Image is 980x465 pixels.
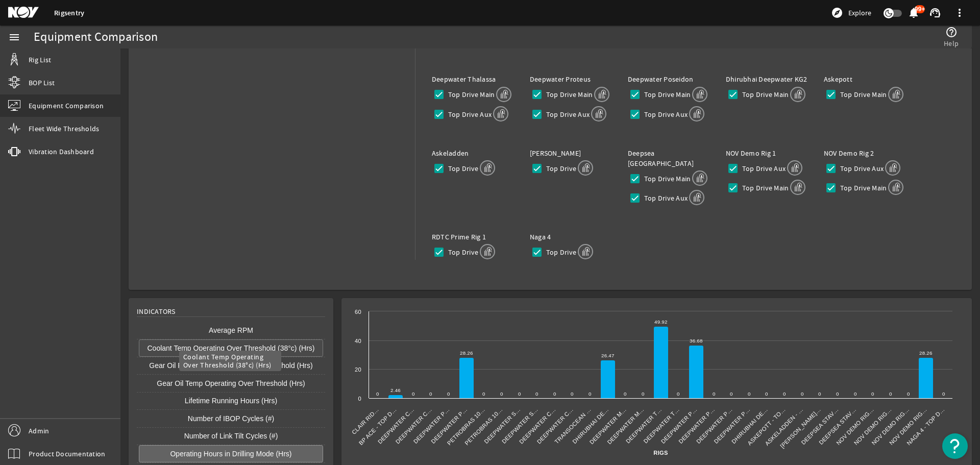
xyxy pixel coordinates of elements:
label: Top Drive Main [740,89,789,100]
text: Deepwater T… [625,406,663,445]
label: Top Drive Aux [740,163,786,174]
text: Clair Rid… [351,406,380,435]
text: Deepwater C… [377,406,415,445]
text: 0 [836,391,839,397]
label: NOV Demo Rig 2 [824,149,874,158]
text: Rigs [653,450,668,456]
label: Top Drive Aux [544,109,590,119]
text: 60 [355,309,361,315]
label: NOV Demo Rig 1 [726,149,776,158]
text: NOV Demo Rig… [870,406,910,446]
text: Deepwater P… [660,406,698,445]
text: Deepsea Stav… [800,406,840,446]
text: 0 [801,391,804,397]
text: NOV Demo Rig… [853,406,893,446]
button: Number of IBOP Cycles (#) [139,410,323,427]
text: [PERSON_NAME]… [779,406,822,449]
text: Deepwater S… [501,406,539,445]
text: Deepwater P… [695,406,733,445]
text: 0 [677,391,680,397]
text: 0 [854,391,857,397]
label: Dhirubhai Deepwater KG2 [726,75,807,84]
text: 20 [355,366,361,373]
span: Fleet Wide Thresholds [29,124,99,134]
text: Deepwater S… [483,406,521,445]
text: 0 [500,391,503,397]
text: Deepwater T… [643,406,681,445]
label: Top Drive Main [838,89,887,100]
span: BOP List [29,78,55,88]
button: more_vert [947,1,972,25]
text: 0 [518,391,521,397]
text: 0 [358,396,361,402]
text: Deepwater P… [677,406,716,445]
span: Help [944,38,959,48]
label: Top Drive Main [740,183,789,193]
label: Top Drive [544,247,576,257]
text: 0 [642,391,645,397]
label: Top Drive [446,247,478,257]
text: BP Ace - Top D… [358,406,398,446]
label: Top Drive [544,163,576,174]
span: Product Documentation [29,449,105,459]
span: Indicators [137,306,176,316]
text: 2.46 [390,387,401,393]
button: Average RPM [139,322,323,339]
text: Naga 4 - Top D… [905,406,945,446]
text: 0 [783,391,786,397]
text: 28.26 [919,350,933,356]
label: Top Drive Aux [642,193,688,203]
text: Askeladden - … [764,406,804,447]
text: Deepwater P… [412,406,451,445]
label: RDTC Prime Rig 1 [432,232,486,241]
text: Deepwater C… [395,406,433,445]
text: NOV Demo Rig… [835,406,875,446]
text: NOV Demo Rig… [888,406,928,446]
text: 0 [765,391,768,397]
mat-icon: menu [8,31,20,43]
text: 0 [942,391,945,397]
text: Petrobras 10… [463,406,503,446]
span: Rig List [29,55,51,65]
label: Top Drive [446,163,478,174]
text: Deepsea Stav… [818,406,857,446]
text: Petrobras 10… [446,406,486,446]
button: Gear Oil Temp Operating Over Threshold (Hrs) [139,375,323,392]
text: 0 [482,391,485,397]
mat-icon: vibration [8,145,20,158]
label: Deepwater Thalassa [432,75,496,84]
text: 0 [447,391,450,397]
label: Top Drive Aux [446,109,492,119]
button: Operating Hours in Drilling Mode (Hrs) [139,445,323,462]
text: Deepwater C… [518,406,557,445]
text: 0 [818,391,821,397]
label: Top Drive Main [642,89,691,100]
text: Askepott - To… [746,406,787,447]
text: 0 [571,391,574,397]
label: Deepsea [GEOGRAPHIC_DATA] [628,149,694,168]
text: 36.68 [690,338,703,344]
text: 26.47 [601,353,615,358]
div: Equipment Comparison [34,32,158,42]
span: Admin [29,426,49,436]
span: Explore [848,8,871,18]
button: Number of Link Tilt Cycles (#) [139,428,323,445]
text: 0 [889,391,892,397]
text: 0 [429,391,432,397]
text: 0 [376,391,379,397]
label: Top Drive Aux [642,109,688,119]
text: 0 [624,391,627,397]
a: Rigsentry [54,8,84,18]
label: Askeladden [432,149,469,158]
text: Deepwater M… [606,406,645,446]
span: Equipment Comparison [29,101,104,111]
text: Deepwater P… [713,406,751,445]
label: Top Drive Main [838,183,887,193]
span: Vibration Dashboard [29,146,94,157]
label: Top Drive Main [544,89,593,100]
label: Naga 4 [530,232,551,241]
button: Explore [827,5,875,21]
text: Transocean … [553,406,592,445]
label: Top Drive Aux [838,163,884,174]
text: 40 [355,338,361,344]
